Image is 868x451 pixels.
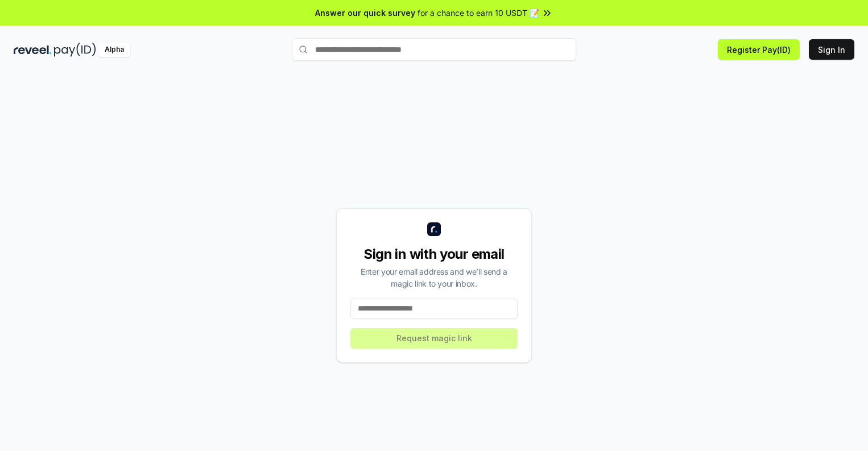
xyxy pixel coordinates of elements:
button: Sign In [809,39,854,60]
img: pay_id [54,43,96,57]
div: Enter your email address and we’ll send a magic link to your inbox. [350,266,518,289]
img: logo_small [427,222,441,236]
span: for a chance to earn 10 USDT 📝 [418,7,539,19]
div: Sign in with your email [350,245,518,263]
button: Register Pay(ID) [718,39,800,60]
div: Alpha [98,43,130,57]
span: Answer our quick survey [315,7,415,19]
img: reveel_dark [14,43,52,57]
